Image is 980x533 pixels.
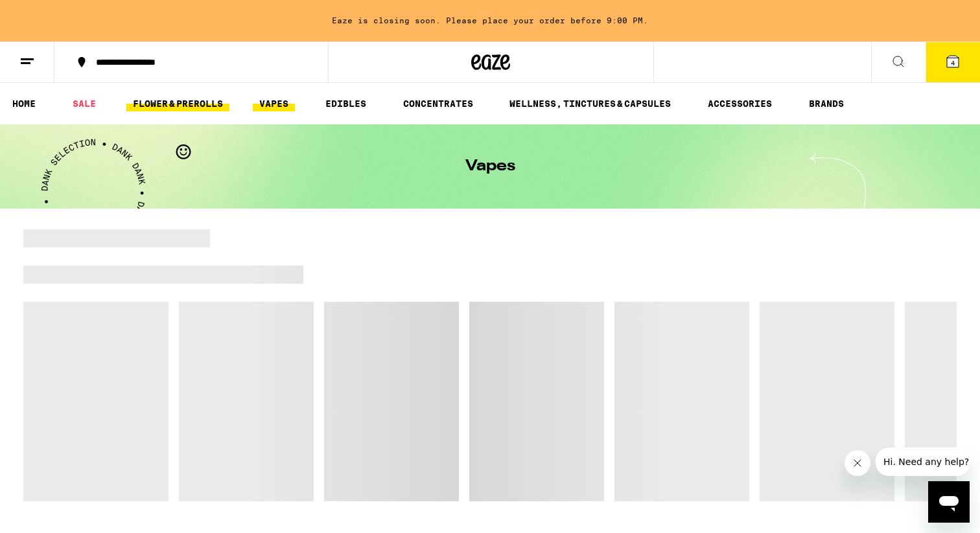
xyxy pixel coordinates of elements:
a: ACCESSORIES [701,96,778,111]
iframe: Button to launch messaging window [928,481,970,523]
a: HOME [6,96,42,111]
a: SALE [66,96,102,111]
button: 4 [926,42,980,82]
iframe: Close message [845,450,870,476]
iframe: Message from company [876,448,970,476]
a: VAPES [253,96,295,111]
h1: Vapes [465,159,515,174]
a: FLOWER & PREROLLS [126,96,229,111]
a: BRANDS [802,96,850,111]
a: EDIBLES [319,96,373,111]
span: 4 [951,59,955,67]
a: WELLNESS, TINCTURES & CAPSULES [503,96,677,111]
a: CONCENTRATES [397,96,480,111]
